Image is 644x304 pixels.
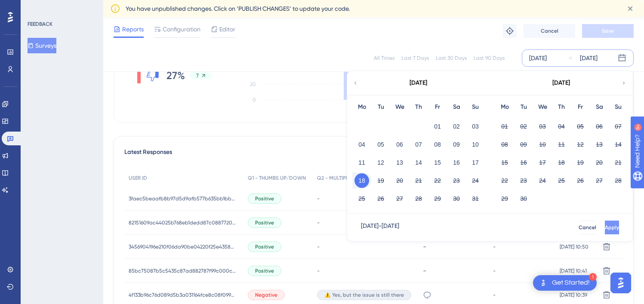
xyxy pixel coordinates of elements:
[493,292,496,298] span: -
[495,102,514,112] div: Mo
[436,55,467,61] div: Last 30 Days
[608,270,634,296] iframe: UserGuiding AI Assistant Launcher
[423,267,485,275] div: -
[122,24,144,34] span: Reports
[560,292,587,298] span: [DATE] 10:39
[428,102,447,112] div: Fr
[493,267,496,274] span: -
[497,173,512,188] button: 22
[219,24,235,34] span: Editor
[538,278,548,288] img: launcher-image-alternative-text
[129,195,236,202] span: 3faec5beaafb8b97d5d9afb577b635bb1bb66bce12e9208958a871ef6e0b5e55
[468,155,483,170] button: 17
[573,137,588,152] button: 12
[535,173,550,188] button: 24
[592,173,607,188] button: 27
[447,102,466,112] div: Sa
[516,155,531,170] button: 16
[255,292,277,298] span: Negative
[354,137,369,152] button: 04
[255,195,274,202] span: Positive
[468,173,483,188] button: 24
[590,102,609,112] div: Sa
[533,275,597,291] div: Open Get Started! checklist, remaining modules: 1
[411,137,426,152] button: 07
[609,102,628,112] div: Su
[602,28,614,34] span: Save
[373,155,388,170] button: 12
[497,137,512,152] button: 08
[430,137,445,152] button: 08
[423,243,485,251] div: -
[129,219,236,226] span: 82151609ac44025b768eb1dedd87c08877202774e4adba8fb2410c58f2385c91
[449,191,464,206] button: 30
[129,292,236,298] span: 4f133b96c76d089d5b3a031164fce8c08f099c887102be7d18e86eabd9d48941
[124,147,172,163] span: Latest Responses
[552,102,571,112] div: Th
[255,267,274,274] span: Positive
[573,173,588,188] button: 26
[324,292,404,298] span: ⚠️ Yes, but the issue is still there
[250,66,256,72] tspan: 40
[354,155,369,170] button: 11
[516,191,531,206] button: 30
[554,119,569,134] button: 04
[166,69,185,83] span: 27%
[196,72,199,79] span: 7
[592,119,607,134] button: 06
[516,173,531,188] button: 23
[468,119,483,134] button: 03
[533,102,552,112] div: We
[373,137,388,152] button: 05
[592,155,607,170] button: 20
[255,243,274,250] span: Positive
[354,191,369,206] button: 25
[449,155,464,170] button: 16
[516,119,531,134] button: 02
[163,24,200,34] span: Configuration
[524,24,575,38] button: Cancel
[573,119,588,134] button: 05
[579,221,596,234] button: Cancel
[28,38,56,53] button: Surveys
[317,267,320,274] span: -
[317,175,372,181] span: Q2 - MULTIPLE CHOICE
[497,155,512,170] button: 15
[126,3,350,14] span: You have unpublished changes. Click on ‘PUBLISH CHANGES’ to update your code.
[449,173,464,188] button: 23
[611,155,626,170] button: 21
[529,53,547,63] div: [DATE]
[317,243,320,250] span: -
[253,97,256,103] tspan: 0
[352,102,371,112] div: Mo
[611,173,626,188] button: 28
[589,273,597,281] div: 1
[468,191,483,206] button: 31
[579,224,596,231] span: Cancel
[317,195,320,202] span: -
[250,81,256,87] tspan: 20
[430,119,445,134] button: 01
[605,221,619,234] button: Apply
[20,2,54,12] span: Need Help?
[611,137,626,152] button: 14
[493,243,496,250] span: -
[392,191,407,206] button: 27
[129,243,236,250] span: 3456904196e210f06da90be04220f25e4358e4721246b141bd0ffc6af0120bae
[410,78,427,88] div: [DATE]
[571,102,590,112] div: Fr
[411,173,426,188] button: 21
[516,137,531,152] button: 09
[354,173,369,188] button: 18
[361,221,399,234] div: [DATE] - [DATE]
[317,219,320,226] span: -
[554,155,569,170] button: 18
[497,119,512,134] button: 01
[430,191,445,206] button: 29
[554,137,569,152] button: 11
[392,137,407,152] button: 06
[28,21,52,28] div: FEEDBACK
[392,173,407,188] button: 20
